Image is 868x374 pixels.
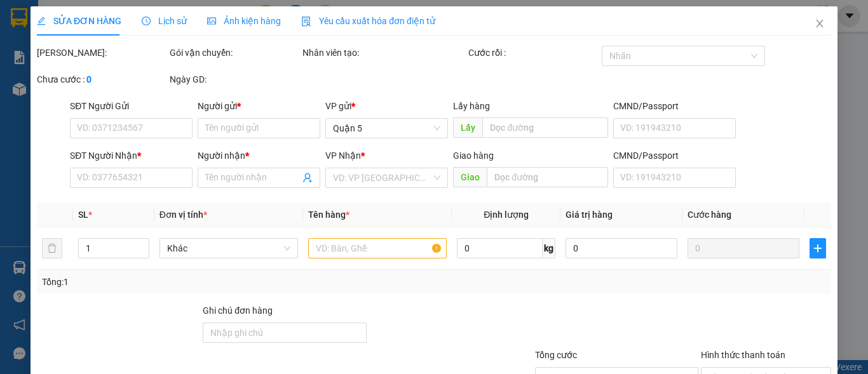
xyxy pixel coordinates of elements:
span: Định lượng [484,210,529,220]
span: clock-circle [142,17,151,25]
span: Đơn vị tính [159,210,207,220]
input: 0 [688,238,799,258]
span: picture [207,17,216,25]
span: user-add [302,173,313,183]
div: VP gửi [325,99,448,113]
span: Giao hàng [453,150,494,161]
span: edit [37,17,46,25]
div: Tổng: 1 [42,275,336,289]
span: VP Nhận [325,150,361,161]
div: [PERSON_NAME]: [37,46,167,60]
div: Nhân viên tạo: [302,46,466,60]
span: Lịch sử [142,16,187,26]
button: Close [802,6,837,42]
span: Tổng cước [535,350,577,360]
span: Yêu cầu xuất hóa đơn điện tử [301,16,435,26]
input: Ghi chú đơn hàng [203,323,366,343]
div: Người nhận [198,149,320,163]
span: close [815,18,825,29]
div: CMND/Passport [613,99,735,113]
span: Khác [166,239,290,258]
span: Ảnh kiện hàng [207,16,281,26]
span: kg [543,238,555,258]
img: icon [301,17,311,27]
span: Quận 5 [333,119,440,138]
span: Tên hàng [308,210,349,220]
span: plus [810,243,825,253]
span: Lấy [453,117,482,138]
span: SL [78,210,88,220]
div: Người gửi [198,99,320,113]
input: VD: Bàn, Ghế [308,238,447,258]
span: Cước hàng [688,210,731,220]
b: 0 [86,74,92,84]
span: Lấy hàng [453,101,490,111]
div: Chưa cước : [37,72,167,86]
label: Ghi chú đơn hàng [203,305,273,316]
button: delete [42,238,62,258]
div: Cước rồi : [468,46,599,60]
input: Dọc đường [487,167,607,187]
div: SĐT Người Gửi [70,99,193,113]
div: Gói vận chuyển: [170,46,300,60]
div: SĐT Người Nhận [70,149,193,163]
span: Giao [453,167,487,187]
input: Dọc đường [482,117,607,138]
div: Ngày GD: [170,72,300,86]
button: plus [809,238,826,258]
span: SỬA ĐƠN HÀNG [37,16,121,26]
span: Giá trị hàng [566,210,613,220]
div: CMND/Passport [613,149,735,163]
label: Hình thức thanh toán [701,350,785,360]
